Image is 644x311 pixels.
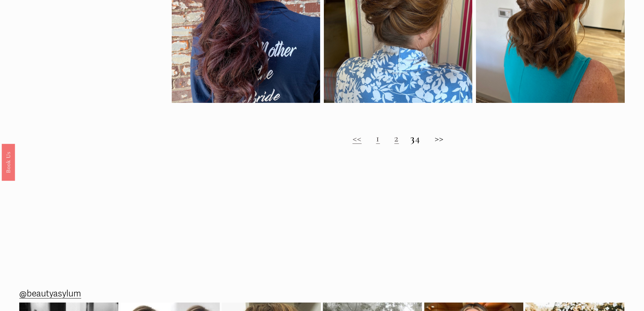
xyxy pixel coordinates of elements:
[172,132,625,145] h2: 4 >>
[410,132,415,145] strong: 3
[353,132,362,145] a: <<
[19,286,81,302] a: @beautyasylum
[2,143,15,180] a: Book Us
[376,132,380,145] a: 1
[394,132,399,145] a: 2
